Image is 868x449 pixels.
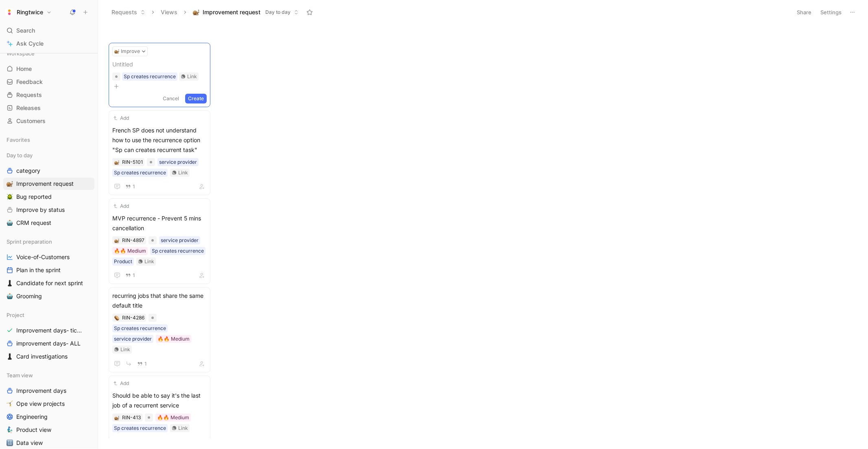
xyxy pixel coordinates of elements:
[7,49,35,57] span: Workspace
[7,311,24,319] span: Project
[16,193,52,201] span: Bug reported
[7,440,13,446] img: 🔢
[7,194,13,200] img: 🪲
[3,165,94,177] a: category
[3,191,94,203] a: 🪲Bug reported
[122,414,141,422] div: RIN-413
[5,291,15,301] button: 🤖
[114,238,119,243] img: 🐌
[112,46,148,56] button: 🐌Improve
[114,247,146,255] div: 🔥🔥 Medium
[16,206,65,214] span: Improve by status
[3,277,94,289] a: ♟️Candidate for next sprint
[114,316,119,321] img: 🥔
[122,158,143,166] div: RIN-5101
[5,192,15,202] button: 🪲
[3,337,94,350] a: improvement days- ALL
[133,184,135,189] span: 1
[161,236,199,244] div: service provider
[5,352,15,361] button: ♟️
[817,7,845,18] button: Settings
[16,266,61,274] span: Plan in the sprint
[144,361,147,366] span: 1
[114,424,166,432] div: Sp creates recurrence
[7,401,13,407] img: 🤸
[114,49,119,54] img: 🐌
[3,369,94,381] div: Team view
[7,220,13,226] img: 🤖
[5,438,15,448] button: 🔢
[114,160,119,165] img: 🐌
[16,352,68,361] span: Card investigations
[3,264,94,276] a: Plan in the sprint
[5,218,15,228] button: 🤖
[5,425,15,435] button: 🧞‍♂️
[124,73,176,81] div: Sp creates recurrence
[16,279,83,287] span: Candidate for next sprint
[3,102,94,114] a: Releases
[187,73,197,81] div: Link
[152,247,204,255] div: Sp creates recurrence
[7,427,13,433] img: 🧞‍♂️
[114,324,166,332] div: Sp creates recurrence
[3,236,94,248] div: Sprint preparation
[112,391,207,410] span: Should be able to say it's the last job of a recurrent service
[16,413,48,421] span: Engineering
[3,217,94,229] a: 🤖CRM request
[159,158,197,166] div: service provider
[7,293,13,299] img: 🤖
[3,7,54,18] button: RingtwiceRingtwice
[120,346,130,354] div: Link
[112,291,207,310] span: recurring jobs that share the same default title
[114,159,120,165] div: 🐌
[16,439,43,447] span: Data view
[3,309,94,363] div: ProjectImprovement days- tickets readyimprovement days- ALL♟️Card investigations
[114,416,119,420] img: 🐌
[16,26,35,35] span: Search
[108,6,149,18] button: Requests
[157,414,189,422] div: 🔥🔥 Medium
[112,379,130,387] button: Add
[185,94,207,103] button: Create
[160,94,182,103] button: Cancel
[136,359,149,368] button: 1
[109,110,210,195] a: AddFrench SP does not understand how to use the recurrence option "Sp can creates recurrent task"...
[16,292,42,300] span: Grooming
[16,387,66,395] span: Improvement days
[16,167,40,175] span: category
[109,198,210,284] a: AddMVP recurrence - Prevent 5 mins cancellationservice provider🔥🔥 MediumSp creates recurrenceProd...
[114,238,120,243] button: 🐌
[3,309,94,321] div: Project
[178,169,188,177] div: Link
[3,115,94,127] a: Customers
[793,7,815,18] button: Share
[16,65,32,73] span: Home
[203,8,260,16] span: Improvement request
[144,258,154,266] div: Link
[114,415,120,420] button: 🐌
[3,290,94,302] a: 🤖Grooming
[7,151,33,159] span: Day to day
[112,125,207,155] span: French SP does not understand how to use the recurrence option "Sp can creates recurrent task"
[3,76,94,88] a: Feedback
[124,438,137,447] button: 2
[3,24,94,37] div: Search
[124,271,137,280] button: 1
[3,324,94,337] a: Improvement days- tickets ready
[122,236,144,244] div: RIN-4897
[114,258,132,266] div: Product
[16,39,44,48] span: Ask Cycle
[157,6,181,18] button: Views
[3,178,94,190] a: 🐌Improvement request
[7,280,13,286] img: ♟️
[16,339,81,348] span: improvement days- ALL
[114,315,120,321] button: 🥔
[178,424,188,432] div: Link
[7,371,33,379] span: Team view
[3,424,94,436] a: 🧞‍♂️Product view
[16,117,46,125] span: Customers
[16,91,42,99] span: Requests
